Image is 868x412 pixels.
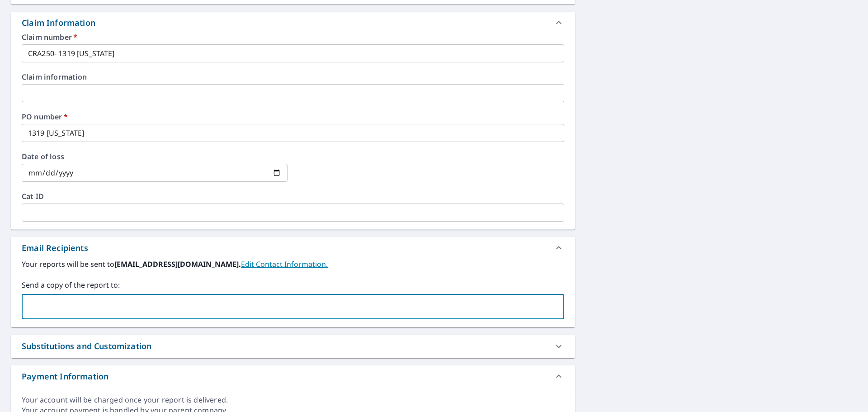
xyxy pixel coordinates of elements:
[22,113,564,120] label: PO number
[11,335,575,358] div: Substitutions and Customization
[11,365,575,387] div: Payment Information
[22,279,564,290] label: Send a copy of the report to:
[22,340,151,352] div: Substitutions and Customization
[11,237,575,259] div: Email Recipients
[114,259,241,269] b: [EMAIL_ADDRESS][DOMAIN_NAME].
[22,193,564,200] label: Cat ID
[11,12,575,33] div: Claim Information
[22,370,108,383] div: Payment Information
[241,259,328,269] a: EditContactInfo
[22,33,564,41] label: Claim number
[22,153,288,160] label: Date of loss
[22,17,95,29] div: Claim Information
[22,242,88,254] div: Email Recipients
[22,73,564,81] label: Claim information
[22,259,564,270] label: Your reports will be sent to
[22,395,564,405] div: Your account will be charged once your report is delivered.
